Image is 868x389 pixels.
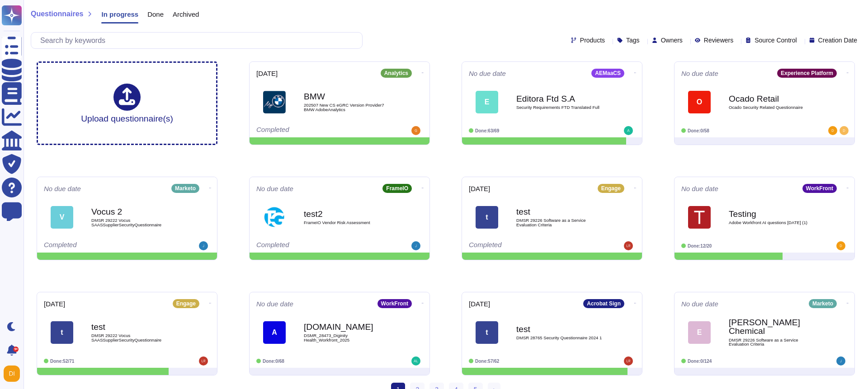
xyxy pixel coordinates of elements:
[729,210,819,218] b: Testing
[836,356,845,366] img: user
[263,91,286,113] img: Logo
[516,94,607,103] b: Editora Ftd S.A
[580,37,605,43] span: Products
[411,356,420,366] img: user
[256,126,367,135] div: Completed
[598,184,624,193] div: Engage
[836,241,845,250] img: user
[688,321,711,344] div: E
[377,299,412,308] div: WorkFront
[476,206,498,229] div: t
[802,184,837,193] div: WorkFront
[173,299,199,308] div: Engage
[2,364,26,384] button: user
[688,128,709,133] span: Done: 0/58
[304,103,394,112] span: 202507 New CS eGRC Version Provider7 BMW AdobeAnalytics
[516,325,607,333] b: test
[688,91,711,113] div: O
[44,241,155,250] div: Completed
[44,185,81,192] span: No due date
[476,91,498,113] div: E
[381,69,412,78] div: Analytics
[516,105,607,110] span: Security Requirements FTD Translated Full
[469,300,490,307] span: [DATE]
[50,359,74,364] span: Done: 52/71
[171,184,199,193] div: Marketo
[91,333,182,342] span: DMSR 29222 Vocus SAASSupplierSecurityQuestionnaire
[681,185,718,192] span: No due date
[469,70,506,77] span: No due date
[91,207,182,216] b: Vocus 2
[382,184,412,193] div: FrameIO
[729,94,819,103] b: Ocado Retail
[256,300,293,307] span: No due date
[818,37,857,43] span: Creation Date
[81,84,173,123] div: Upload questionnaire(s)
[681,300,718,307] span: No due date
[828,126,837,135] img: user
[44,300,65,307] span: [DATE]
[729,105,819,110] span: Ocado Security Related Questionnaire
[809,299,837,308] div: Marketo
[304,210,394,218] b: test2
[624,356,633,366] img: user
[51,321,73,344] div: t
[469,241,580,250] div: Completed
[777,69,837,78] div: Experience Platform
[51,206,73,229] div: V
[475,128,499,133] span: Done: 63/69
[688,206,711,229] img: Logo
[147,11,164,18] span: Done
[626,37,640,43] span: Tags
[516,336,607,340] span: DMSR 28765 Security Questionnaire 2024 1
[256,185,293,192] span: No due date
[304,92,394,101] b: BMW
[583,299,624,308] div: Acrobat Sign
[469,185,490,192] span: [DATE]
[516,218,607,227] span: DMSR 29226 Software as a Service Evaluation Criteria
[304,333,394,342] span: DSMR_28473_Diginity Health_Workfront_2025
[688,244,712,248] span: Done: 12/20
[591,69,624,78] div: AEMaaCS
[624,241,633,250] img: user
[516,207,607,216] b: test
[681,70,718,77] span: No due date
[688,359,712,364] span: Done: 0/124
[199,241,208,250] img: user
[475,359,499,364] span: Done: 57/62
[199,356,208,366] img: user
[263,206,286,229] img: Logo
[36,33,362,48] input: Search by keywords
[411,126,420,135] img: user
[476,321,498,344] div: t
[729,318,819,335] b: [PERSON_NAME] Chemical
[91,218,182,227] span: DMSR 29222 Vocus SAASSupplierSecurityQuestionnaire
[304,323,394,331] b: [DOMAIN_NAME]
[729,220,819,225] span: Adobe Workfront AI questions [DATE] (1)
[304,220,394,225] span: FrameIO Vendor Risk Assessment
[4,366,20,382] img: user
[91,323,182,331] b: test
[256,70,278,77] span: [DATE]
[704,37,733,43] span: Reviewers
[755,37,797,43] span: Source Control
[729,338,819,347] span: DMSR 29226 Software as a Service Evaluation Criteria
[256,241,367,250] div: Completed
[263,321,286,344] div: A
[173,11,199,18] span: Archived
[13,347,19,352] div: 9+
[624,126,633,135] img: user
[840,126,849,135] img: user
[31,10,83,18] span: Questionnaires
[411,241,420,250] img: user
[661,37,683,43] span: Owners
[101,11,138,18] span: In progress
[263,359,284,364] span: Done: 0/68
